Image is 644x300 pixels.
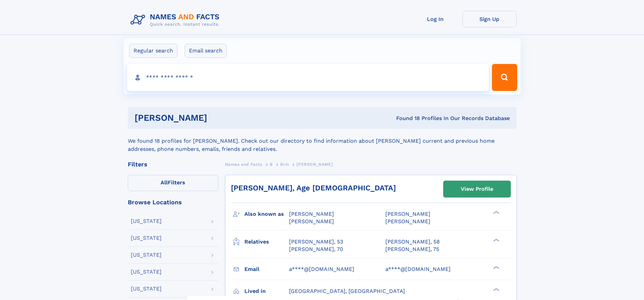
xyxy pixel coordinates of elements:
[289,238,343,246] a: [PERSON_NAME], 53
[225,160,262,168] a: Names and Facts
[296,162,333,167] span: [PERSON_NAME]
[289,211,334,217] span: [PERSON_NAME]
[492,238,500,242] div: ❯
[161,179,168,186] span: All
[128,129,517,153] div: We found 18 profiles for [PERSON_NAME]. Check out our directory to find information about [PERSON...
[385,246,439,253] a: [PERSON_NAME], 75
[128,199,218,205] div: Browse Locations
[270,162,273,167] span: B
[289,218,334,225] span: [PERSON_NAME]
[135,114,302,122] h1: [PERSON_NAME]
[131,252,162,258] div: [US_STATE]
[185,44,227,58] label: Email search
[492,210,500,215] div: ❯
[461,181,493,197] div: View Profile
[129,44,177,58] label: Regular search
[385,218,430,225] span: [PERSON_NAME]
[492,287,500,292] div: ❯
[302,115,510,122] div: Found 18 Profiles In Our Records Database
[131,286,162,292] div: [US_STATE]
[492,64,517,91] button: Search Button
[444,181,510,197] a: View Profile
[244,208,289,220] h3: Also known as
[280,162,289,167] span: Brin
[131,235,162,241] div: [US_STATE]
[492,265,500,270] div: ❯
[408,11,462,27] a: Log In
[244,285,289,297] h3: Lived in
[131,218,162,224] div: [US_STATE]
[280,160,289,168] a: Brin
[231,184,396,192] a: [PERSON_NAME], Age [DEMOGRAPHIC_DATA]
[131,269,162,275] div: [US_STATE]
[385,211,430,217] span: [PERSON_NAME]
[128,175,218,191] label: Filters
[244,263,289,275] h3: Email
[128,11,225,29] img: Logo Names and Facts
[289,288,405,294] span: [GEOGRAPHIC_DATA], [GEOGRAPHIC_DATA]
[385,238,440,246] a: [PERSON_NAME], 58
[128,161,218,167] div: Filters
[270,160,273,168] a: B
[244,236,289,248] h3: Relatives
[127,64,489,91] input: search input
[289,246,343,253] a: [PERSON_NAME], 70
[462,11,517,27] a: Sign Up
